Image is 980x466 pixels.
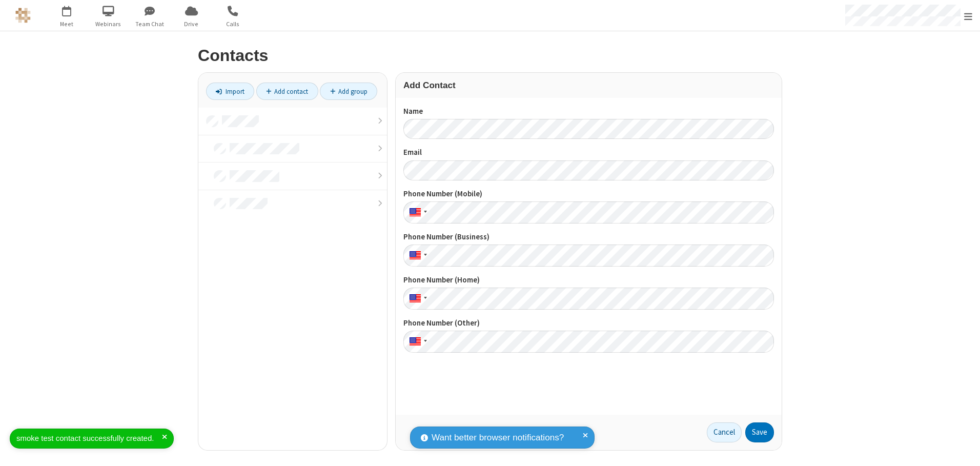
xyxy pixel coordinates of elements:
a: Add group [320,83,377,100]
label: Phone Number (Mobile) [403,188,774,200]
span: Webinars [89,19,128,29]
div: United States: + 1 [403,288,430,310]
span: Meet [48,19,86,29]
button: Save [745,422,774,443]
label: Email [403,147,774,158]
h3: Add Contact [403,80,774,90]
label: Name [403,106,774,117]
span: Team Chat [131,19,169,29]
span: Calls [214,19,252,29]
span: Drive [172,19,211,29]
div: United States: + 1 [403,245,430,267]
label: Phone Number (Business) [403,231,774,243]
a: Import [206,83,254,100]
h2: Contacts [198,47,782,65]
div: United States: + 1 [403,331,430,353]
img: QA Selenium DO NOT DELETE OR CHANGE [15,8,31,23]
div: United States: + 1 [403,201,430,224]
a: Cancel [707,422,742,443]
a: Add contact [256,83,318,100]
span: Want better browser notifications? [432,431,564,444]
label: Phone Number (Home) [403,274,774,286]
div: smoke test contact successfully created. [16,433,162,444]
label: Phone Number (Other) [403,317,774,329]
